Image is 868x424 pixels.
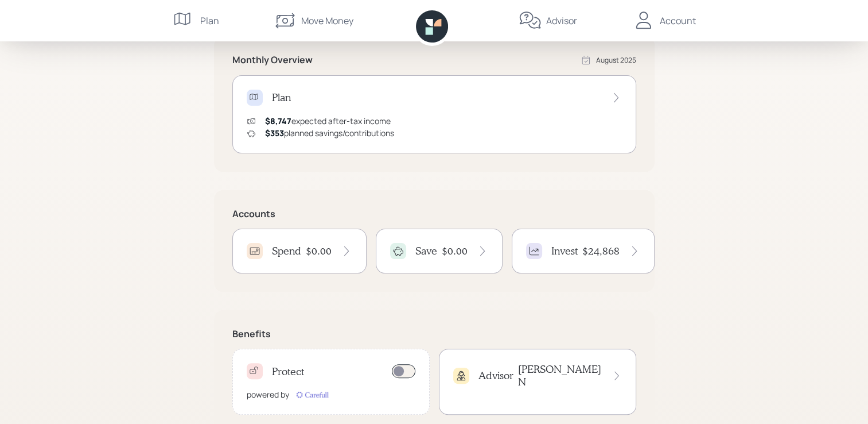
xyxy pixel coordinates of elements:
[265,128,284,138] span: $353
[301,14,353,28] div: Move Money
[265,127,394,139] div: planned savings/contributions
[478,369,513,382] h4: Advisor
[265,115,291,126] span: $8,747
[546,14,577,28] div: Advisor
[596,55,636,65] div: August 2025
[232,209,636,219] h5: Accounts
[232,55,313,65] h5: Monthly Overview
[442,245,468,257] h4: $0.00
[582,245,620,257] h4: $24,868
[272,245,301,257] h4: Spend
[415,245,437,257] h4: Save
[294,389,330,400] img: carefull-M2HCGCDH.digested.png
[272,365,304,378] h4: Protect
[247,388,289,400] div: powered by
[272,91,291,104] h4: Plan
[660,14,696,28] div: Account
[232,329,636,340] h5: Benefits
[518,363,602,388] h4: [PERSON_NAME] N
[551,245,578,257] h4: Invest
[306,245,332,257] h4: $0.00
[200,14,219,28] div: Plan
[265,115,391,127] div: expected after-tax income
